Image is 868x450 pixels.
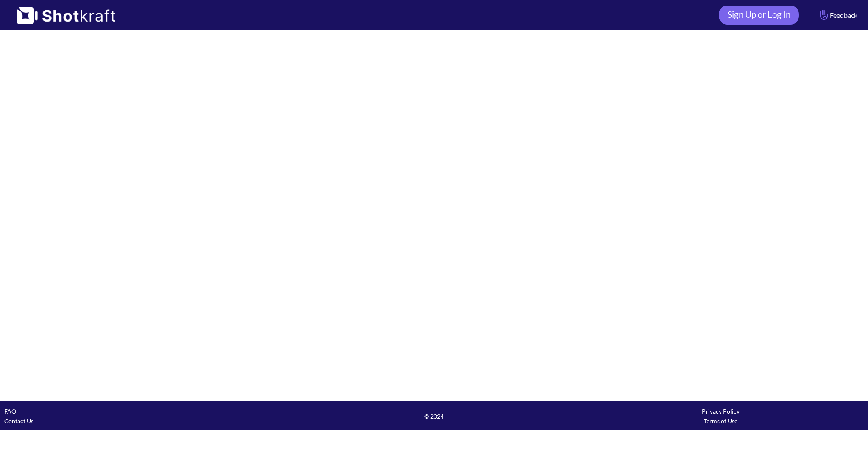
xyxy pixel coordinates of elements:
span: © 2024 [291,411,577,421]
span: Feedback [818,10,857,20]
a: Sign Up or Log In [719,6,799,25]
a: FAQ [4,408,16,415]
div: Privacy Policy [577,406,864,416]
a: Contact Us [4,417,33,425]
div: Terms of Use [577,416,864,426]
img: Hand Icon [818,8,830,22]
